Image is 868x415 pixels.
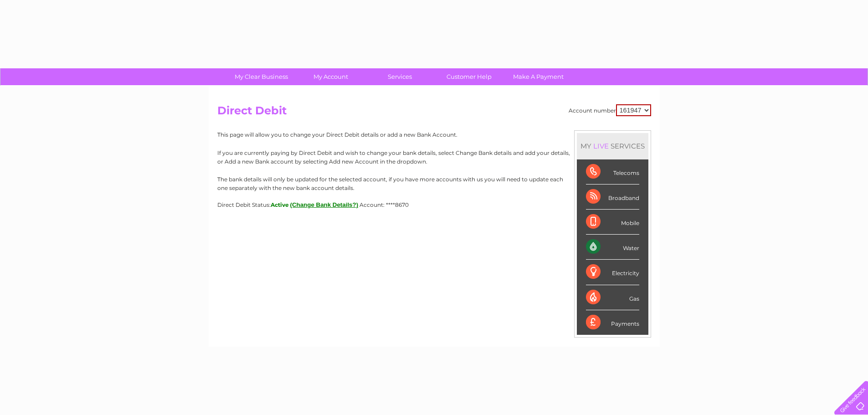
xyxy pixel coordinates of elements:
[577,133,648,159] div: MY SERVICES
[586,235,639,260] div: Water
[586,184,639,210] div: Broadband
[586,285,639,310] div: Gas
[586,260,639,285] div: Electricity
[586,159,639,184] div: Telecoms
[290,201,359,208] button: (Change Bank Details?)
[293,68,368,85] a: My Account
[217,149,651,166] p: If you are currently paying by Direct Debit and wish to change your bank details, select Change B...
[217,104,651,122] h2: Direct Debit
[362,68,437,85] a: Services
[217,201,651,208] div: Direct Debit Status:
[217,130,651,139] p: This page will allow you to change your Direct Debit details or add a new Bank Account.
[591,142,611,150] div: LIVE
[586,210,639,235] div: Mobile
[586,310,639,335] div: Payments
[569,104,651,116] div: Account number
[217,175,651,192] p: The bank details will only be updated for the selected account, if you have more accounts with us...
[501,68,576,85] a: Make A Payment
[271,201,289,208] span: Active
[224,68,299,85] a: My Clear Business
[431,68,507,85] a: Customer Help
